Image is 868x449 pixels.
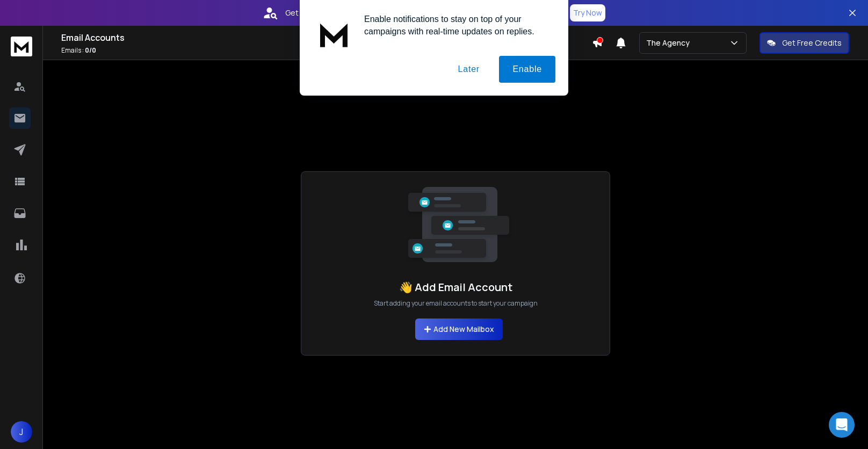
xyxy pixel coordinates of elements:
div: Open Intercom Messenger [829,412,855,438]
div: Enable notifications to stay on top of your campaigns with real-time updates on replies. [356,13,555,38]
button: J [11,421,32,443]
button: Add New Mailbox [415,318,503,340]
button: Later [444,56,493,83]
p: Start adding your email accounts to start your campaign [374,299,538,308]
img: notification icon [313,13,356,56]
h1: 👋 Add Email Account [399,280,512,295]
button: Enable [499,56,555,83]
